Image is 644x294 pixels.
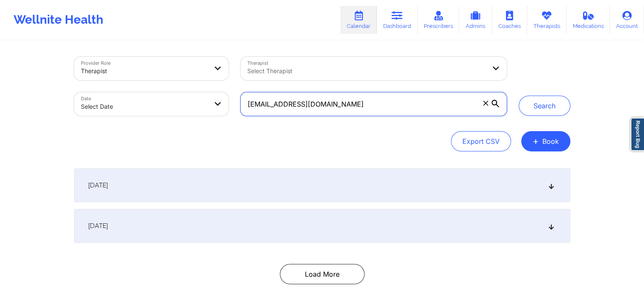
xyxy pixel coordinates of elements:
a: Report Bug [630,118,644,151]
button: Search [519,96,570,116]
a: Account [610,6,644,34]
a: Medications [567,6,610,34]
div: Select Date [81,97,208,116]
div: Therapist [81,62,208,80]
a: Admins [459,6,492,34]
input: Search by patient email [240,92,506,116]
button: Load More [280,264,365,284]
a: Prescribers [417,6,459,34]
a: Therapists [527,6,567,34]
a: Coaches [492,6,527,34]
span: + [533,139,539,143]
button: +Book [521,131,570,151]
button: Export CSV [451,131,511,151]
a: Dashboard [377,6,417,34]
span: [DATE] [88,222,108,230]
a: Calendar [340,6,377,34]
span: [DATE] [88,181,108,190]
